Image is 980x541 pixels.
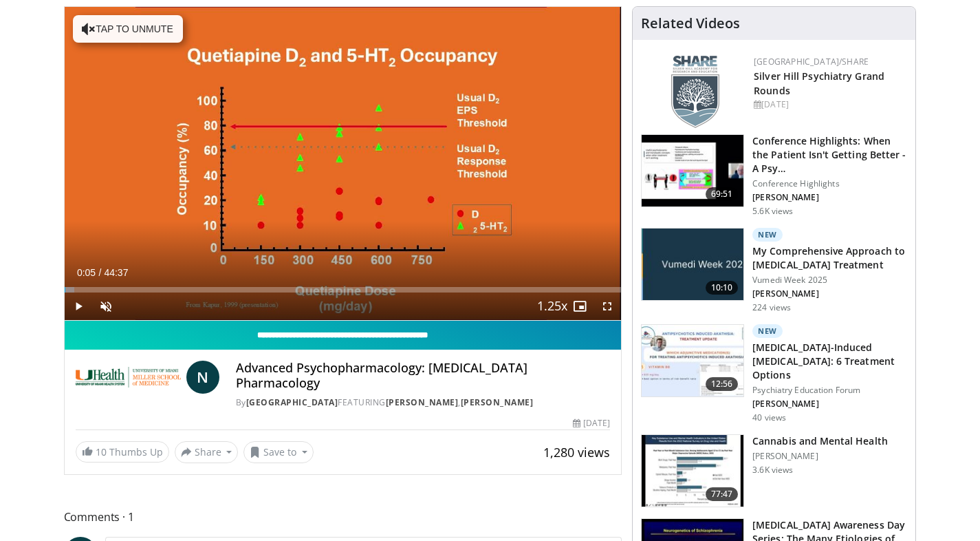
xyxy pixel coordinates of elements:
p: New [752,324,783,338]
a: 12:56 New [MEDICAL_DATA]-Induced [MEDICAL_DATA]: 6 Treatment Options Psychiatry Education Forum [... [641,324,907,423]
a: 10:10 New My Comprehensive Approach to [MEDICAL_DATA] Treatment Vumedi Week 2025 [PERSON_NAME] 22... [641,228,907,313]
span: 0:05 [77,267,96,278]
h3: [MEDICAL_DATA]-Induced [MEDICAL_DATA]: 6 Treatment Options [752,341,907,382]
button: Play [65,293,92,320]
a: N [186,361,219,394]
a: [GEOGRAPHIC_DATA] [246,396,338,408]
span: 10 [96,445,107,458]
span: Comments 1 [64,508,622,526]
a: [PERSON_NAME] [461,396,534,408]
h3: My Comprehensive Approach to [MEDICAL_DATA] Treatment [752,244,907,272]
p: 5.6K views [752,206,793,217]
p: 224 views [752,302,791,313]
img: acc69c91-7912-4bad-b845-5f898388c7b9.150x105_q85_crop-smart_upscale.jpg [642,325,743,396]
div: [DATE] [754,98,904,111]
img: f8aaeb6d-318f-4fcf-bd1d-54ce21f29e87.png.150x105_q85_autocrop_double_scale_upscale_version-0.2.png [671,56,719,128]
a: 69:51 Conference Highlights: When the Patient Isn't Getting Better - A Psy… Conference Highlights... [641,134,907,217]
a: [GEOGRAPHIC_DATA]/SHARE [754,56,869,67]
button: Tap to unmute [73,15,183,43]
a: 77:47 Cannabis and Mental Health [PERSON_NAME] 3.6K views [641,434,907,507]
p: New [752,228,783,242]
button: Share [175,441,239,463]
span: 44:37 [104,267,128,278]
span: 1,280 views [543,444,610,460]
img: 0e991599-1ace-4004-98d5-e0b39d86eda7.150x105_q85_crop-smart_upscale.jpg [642,435,743,507]
h3: Cannabis and Mental Health [752,434,888,448]
button: Playback Rate [538,293,566,320]
span: 77:47 [706,487,739,501]
img: University of Miami [76,361,181,394]
button: Enable picture-in-picture mode [566,293,594,320]
span: / [99,267,102,278]
button: Unmute [92,293,120,320]
span: 69:51 [706,187,739,201]
button: Fullscreen [594,293,621,320]
div: [DATE] [573,417,610,429]
a: [PERSON_NAME] [386,396,459,408]
h4: Advanced Psychopharmacology: [MEDICAL_DATA] Pharmacology [236,361,610,390]
img: ae1082c4-cc90-4cd6-aa10-009092bfa42a.jpg.150x105_q85_crop-smart_upscale.jpg [642,229,743,300]
button: Save to [243,441,314,463]
video-js: Video Player [65,7,622,321]
h3: Conference Highlights: When the Patient Isn't Getting Better - A Psy… [752,134,907,176]
p: 3.6K views [752,465,793,476]
span: 12:56 [706,377,739,391]
p: [PERSON_NAME] [752,288,907,299]
a: 10 Thumbs Up [76,441,169,463]
img: 4362ec9e-0993-4580-bfd4-8e18d57e1d49.150x105_q85_crop-smart_upscale.jpg [642,135,743,206]
p: [PERSON_NAME] [752,192,907,203]
a: Silver Hill Psychiatry Grand Rounds [754,70,884,97]
p: Psychiatry Education Forum [752,385,907,396]
p: [PERSON_NAME] [752,451,888,462]
p: 40 views [752,412,786,423]
h4: Related Videos [641,15,740,32]
p: Conference Highlights [752,178,907,189]
span: 10:10 [706,281,739,295]
p: Vumedi Week 2025 [752,275,907,286]
div: Progress Bar [65,287,622,293]
p: [PERSON_NAME] [752,399,907,410]
div: By FEATURING , [236,396,610,409]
